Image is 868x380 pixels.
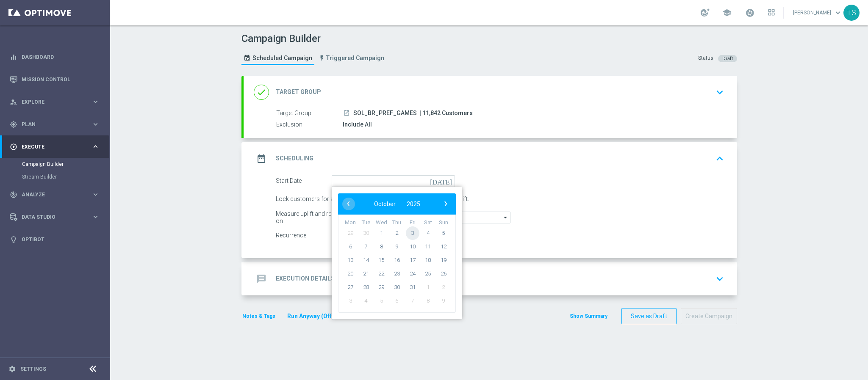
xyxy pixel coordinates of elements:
span: 30 [390,280,403,294]
span: 18 [421,253,435,267]
a: Campaign Builder [22,161,88,168]
span: 17 [405,253,419,267]
span: 31 [405,280,419,294]
span: 22 [374,267,388,280]
h1: Campaign Builder [241,33,388,45]
div: Execute [10,143,92,151]
i: keyboard_arrow_down [713,273,726,285]
i: arrow_drop_down [502,212,510,223]
span: 13 [344,253,357,267]
span: 3 [405,226,419,240]
button: Show Summary [569,312,608,320]
i: keyboard_arrow_right [92,213,100,221]
span: Scheduled Campaign [252,55,312,62]
i: equalizer [10,53,17,61]
label: Exclusion [276,121,343,129]
div: equalizer Dashboard [9,54,100,61]
div: Start Date [276,175,332,187]
div: TS [843,5,860,21]
span: 21 [359,267,372,280]
i: date_range [254,151,269,166]
i: [DATE] [430,175,455,184]
i: done [254,85,269,100]
span: 15 [374,253,388,267]
div: Recurrence [276,230,332,242]
div: Data Studio [10,213,92,221]
span: 30 [359,226,372,240]
span: Data Studio [22,215,92,220]
span: 5 [436,226,450,240]
button: keyboard_arrow_down [713,84,727,100]
i: gps_fixed [10,121,17,128]
th: weekday [435,219,451,226]
div: Data Studio keyboard_arrow_right [9,214,100,220]
span: 1 [374,226,388,240]
div: Mission Control [10,68,100,91]
span: 9 [390,240,403,253]
span: 8 [374,240,388,253]
div: Plan [10,121,92,128]
i: keyboard_arrow_up [713,152,726,165]
span: 20 [344,267,357,280]
span: 27 [344,280,357,294]
span: 19 [436,253,450,267]
button: gps_fixed Plan keyboard_arrow_right [9,121,100,128]
span: 12 [436,240,450,253]
span: October [374,201,395,207]
span: 4 [421,226,435,240]
bs-datepicker-container: calendar [332,187,462,319]
th: weekday [343,219,358,226]
span: 8 [421,294,435,307]
span: ‹ [342,197,355,210]
a: Mission Control [22,68,100,91]
i: launch [343,110,350,116]
span: 1 [421,280,435,294]
span: SOL_BR_PREF_GAMES [353,110,417,117]
i: person_search [10,98,17,106]
button: person_search Explore keyboard_arrow_right [9,99,100,105]
bs-datepicker-navigation-view: ​ ​ ​ [342,198,452,210]
i: settings [8,365,16,373]
h2: Scheduling [276,154,313,162]
i: keyboard_arrow_down [713,86,726,99]
span: 3 [344,294,357,307]
span: 6 [344,240,357,253]
button: Create Campaign [681,308,737,325]
a: Settings [20,366,46,372]
button: play_circle_outline Execute keyboard_arrow_right [9,143,100,150]
i: track_changes [10,191,17,198]
div: Measure uplift and response based on [276,212,375,223]
div: Mission Control [9,76,100,83]
span: keyboard_arrow_down [833,8,843,17]
a: Optibot [22,228,100,251]
span: 10 [405,240,419,253]
button: 2025 [401,198,425,210]
div: Optibot [10,228,100,251]
a: Stream Builder [22,173,88,180]
span: 14 [359,253,372,267]
h2: Target Group [276,88,321,96]
button: ‹ [342,198,355,210]
span: 24 [405,267,419,280]
a: Triggered Campaign [316,51,386,65]
button: track_changes Analyze keyboard_arrow_right [9,191,100,198]
i: message [254,271,269,286]
span: 7 [405,294,419,307]
span: 5 [374,294,388,307]
i: keyboard_arrow_right [92,190,100,198]
div: Lock customers for a duration of [276,193,375,205]
a: Dashboard [22,46,100,68]
div: Dashboard [10,46,100,68]
span: 25 [421,267,435,280]
span: school [722,8,732,17]
button: lightbulb Optibot [9,236,100,243]
div: date_range Scheduling keyboard_arrow_up [254,151,727,167]
th: weekday [420,219,435,226]
div: Analyze [10,191,92,198]
span: Execute [22,144,92,149]
span: 2025 [406,201,420,207]
button: October [368,198,401,210]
